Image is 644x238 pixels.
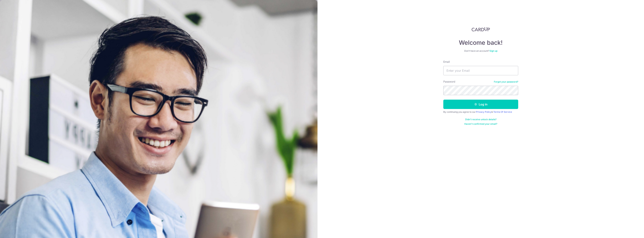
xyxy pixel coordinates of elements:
div: By continuing you agree to our & [443,110,518,113]
div: Don’t have an account? [443,49,518,52]
a: Haven't confirmed your email? [464,122,497,125]
a: Sign up [490,49,497,52]
a: Didn't receive unlock details? [465,118,496,121]
label: Email [443,60,450,64]
a: Privacy Policy [476,110,491,113]
a: Terms Of Service [493,110,512,113]
input: Enter your Email [443,66,518,75]
button: Log in [443,100,518,109]
h4: Welcome back! [443,39,518,46]
img: CardUp Logo [472,27,490,31]
a: Forgot your password? [494,80,518,83]
label: Password [443,80,455,84]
